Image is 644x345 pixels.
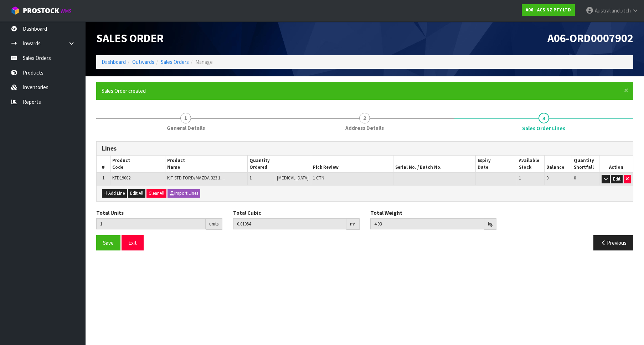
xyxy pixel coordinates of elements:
[102,189,127,198] button: Add Line
[370,218,484,229] input: Total Weight
[313,175,324,181] span: 1 CTN
[599,156,633,173] th: Action
[97,156,110,173] th: #
[206,218,222,230] div: units
[96,136,633,256] span: Sales Order Lines
[545,156,572,173] th: Balance
[359,113,370,123] span: 2
[167,124,205,132] span: General Details
[165,156,248,173] th: Product Name
[132,59,154,65] a: Outwards
[96,218,206,229] input: Total Units
[476,156,517,173] th: Expiry Date
[611,175,623,183] button: Edit
[522,125,565,132] span: Sales Order Lines
[595,7,631,14] span: Australianclutch
[311,156,393,173] th: Pick Review
[233,209,261,217] label: Total Cubic
[167,175,225,181] span: KIT STD FORD/MAZDA 323 1....
[345,124,384,132] span: Address Details
[102,175,104,181] span: 1
[122,235,144,250] button: Exit
[96,209,124,217] label: Total Units
[593,235,633,250] button: Previous
[539,113,549,123] span: 3
[393,156,476,173] th: Serial No. / Batch No.
[484,218,496,230] div: kg
[572,156,599,173] th: Quantity Shortfall
[248,156,311,173] th: Quantity Ordered
[96,235,120,250] button: Save
[103,239,114,246] span: Save
[61,8,72,15] small: WMS
[249,175,252,181] span: 1
[112,175,130,181] span: KFD19002
[370,209,402,217] label: Total Weight
[195,59,213,65] span: Manage
[11,6,20,15] img: cube-alt.png
[574,175,576,181] span: 0
[517,156,545,173] th: Available Stock
[346,218,360,230] div: m³
[277,175,309,181] span: [MEDICAL_DATA]
[624,85,628,95] span: ×
[233,218,346,229] input: Total Cubic
[110,156,165,173] th: Product Code
[102,87,146,94] span: Sales Order created
[546,175,548,181] span: 0
[102,59,126,65] a: Dashboard
[128,189,145,198] button: Edit All
[102,145,628,152] h3: Lines
[161,59,189,65] a: Sales Orders
[23,6,59,15] span: ProStock
[146,189,166,198] button: Clear All
[547,31,633,45] span: A06-ORD0007902
[180,113,191,123] span: 1
[519,175,521,181] span: 1
[96,31,164,45] span: Sales Order
[526,7,571,13] strong: A06 - ACS NZ PTY LTD
[168,189,200,198] button: Import Lines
